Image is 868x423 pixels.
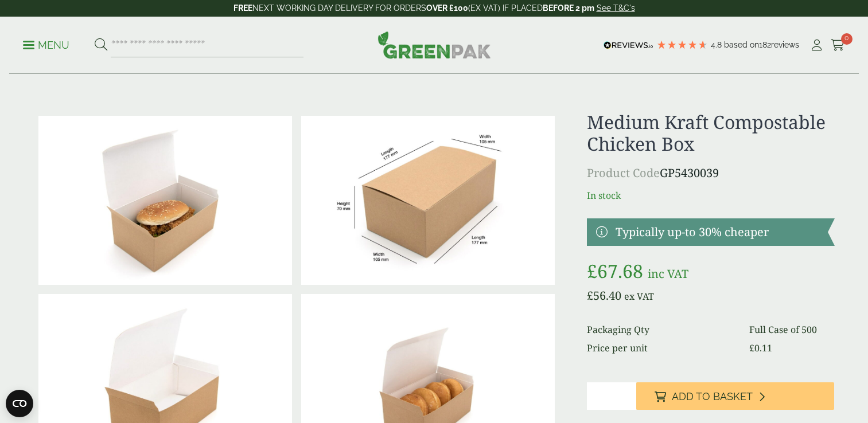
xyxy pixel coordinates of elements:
a: See T&C's [597,3,635,13]
span: ex VAT [624,290,654,303]
span: Product Code [587,165,660,181]
img: Standard Kraft Chicken Box With Chicken Burger [38,116,292,285]
bdi: 67.68 [587,258,643,283]
dd: Full Case of 500 [749,323,835,336]
p: In stock [587,189,834,202]
a: 0 [831,37,845,54]
bdi: 0.11 [749,342,772,354]
span: Add to Basket [672,390,753,403]
p: Menu [23,38,69,52]
a: Menu [23,38,69,50]
span: £ [587,258,597,283]
span: reviews [771,40,799,49]
strong: OVER £100 [426,3,468,13]
span: inc VAT [648,266,688,281]
dt: Packaging Qty [587,323,735,336]
strong: FREE [233,3,252,13]
img: GreenPak Supplies [377,31,491,58]
span: Based on [724,40,759,49]
strong: BEFORE 2 pm [543,3,594,13]
div: 4.79 Stars [656,40,708,50]
img: REVIEWS.io [604,41,653,49]
i: Cart [831,40,845,51]
p: GP5430039 [587,164,834,182]
span: 4.8 [711,40,724,49]
span: 182 [759,40,771,49]
span: 0 [841,33,853,45]
span: £ [587,288,593,303]
bdi: 56.40 [587,288,621,303]
span: £ [749,342,754,354]
button: Add to Basket [636,382,834,410]
img: ChickenBox_medium [301,116,555,285]
dt: Price per unit [587,341,735,355]
h1: Medium Kraft Compostable Chicken Box [587,111,834,155]
button: Open CMP widget [6,390,33,417]
i: My Account [809,40,824,51]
